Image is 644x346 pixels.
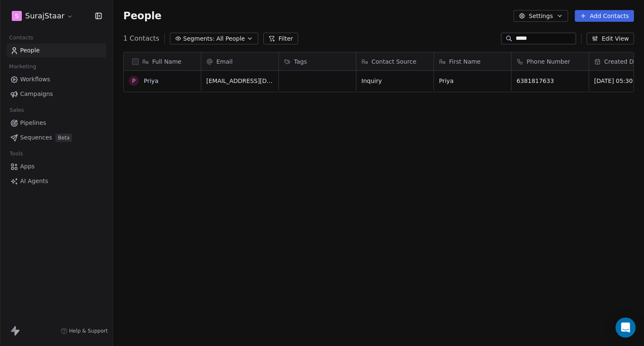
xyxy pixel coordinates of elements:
span: Marketing [5,60,40,73]
button: Filter [263,33,298,44]
div: grid [124,71,201,337]
span: S [15,12,19,20]
span: Created Date [604,57,643,66]
span: Phone Number [527,57,570,66]
span: Tools [6,147,26,160]
span: [EMAIL_ADDRESS][DOMAIN_NAME] [206,77,273,85]
span: Workflows [20,75,50,84]
a: Help & Support [61,328,108,334]
span: Apps [20,162,35,171]
a: AI Agents [7,174,106,188]
span: Sales [6,104,28,116]
div: Email [201,52,278,70]
span: Pipelines [20,119,46,127]
span: First Name [449,57,480,66]
span: Priya [439,77,506,85]
span: People [123,10,161,22]
span: Beta [55,134,72,142]
span: 6381817633 [517,77,584,85]
button: Edit View [587,33,634,44]
span: People [20,46,40,55]
a: Workflows [7,72,106,86]
a: Apps [7,160,106,173]
span: SurajStaar [25,10,65,21]
span: Sequences [20,133,52,142]
div: Full Name [124,52,201,70]
a: SequencesBeta [7,131,106,145]
span: Email [216,57,233,66]
a: Priya [144,77,158,84]
span: Help & Support [69,328,108,334]
span: Segments: [183,34,215,43]
button: Settings [514,10,568,22]
span: All People [216,34,245,43]
span: Tags [294,57,307,66]
span: Full Name [152,57,182,66]
div: First Name [434,52,511,70]
a: People [7,44,106,57]
a: Pipelines [7,116,106,130]
div: Phone Number [512,52,589,70]
span: Contact Source [371,57,416,66]
a: Campaigns [7,87,106,101]
span: Campaigns [20,90,53,98]
button: SSurajStaar [10,9,75,23]
div: Tags [279,52,356,70]
button: Add Contacts [575,10,634,22]
div: Contact Source [356,52,434,70]
span: AI Agents [20,177,48,186]
span: 1 Contacts [123,34,159,44]
div: P [132,77,135,85]
div: Open Intercom Messenger [615,318,636,338]
span: Contacts [5,31,37,44]
span: Inquiry [361,77,428,85]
